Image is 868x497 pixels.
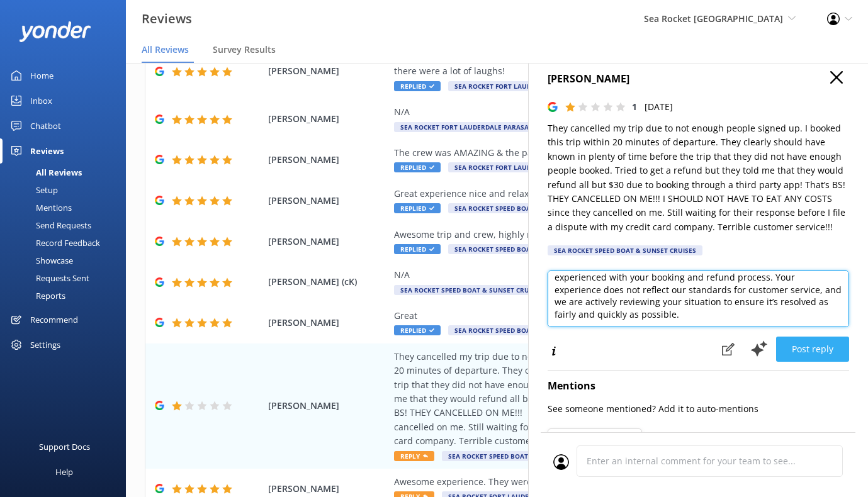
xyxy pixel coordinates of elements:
a: Reports [8,287,126,304]
span: [PERSON_NAME] [268,399,388,413]
span: Replied [394,244,441,254]
h4: [PERSON_NAME] [548,71,849,87]
h4: Mentions [548,378,849,394]
a: Mentions [8,199,126,216]
div: Mentions [8,199,72,216]
p: They cancelled my trip due to not enough people signed up. I booked this trip within 20 minutes o... [548,121,849,234]
div: Send Requests [8,216,91,234]
span: [PERSON_NAME] [268,194,388,208]
div: Record Feedback [8,234,100,252]
span: Replied [394,162,441,172]
span: Sea Rocket Fort Lauderdale Parasailing [448,162,606,172]
div: N/A [394,268,764,282]
textarea: Thank you for sharing your feedback and for choosing Sea Rocket. We’re very sorry for the inconve... [548,271,849,327]
div: Home [30,63,54,88]
span: Survey Results [213,43,276,56]
span: Sea Rocket Fort Lauderdale Parasailing [394,122,552,132]
div: Great [394,309,764,323]
span: Reply [394,451,434,461]
div: The crew was AMAZING & the parasailing was sooo much fun !! Keep it up guys😌 [394,146,764,160]
span: Replied [394,203,441,213]
span: Replied [394,81,441,91]
div: Reports [8,287,65,304]
div: Recommend [30,307,78,332]
span: Sea Rocket Fort Lauderdale Parasailing [448,81,606,91]
div: Awesome trip and crew, highly recommend it [394,228,764,242]
img: user_profile.svg [553,454,569,470]
span: Sea Rocket Speed Boat & Sunset Cruises [442,451,597,461]
div: Showcase [8,252,73,269]
div: Chatbot [30,113,61,138]
button: Post reply [776,337,849,362]
span: Sea Rocket Speed Boat & Sunset Cruises [394,285,549,295]
div: Support Docs [39,434,90,459]
div: Awesome experience. They were very nice. [394,475,764,489]
div: N/A [394,105,764,119]
span: Replied [394,325,441,335]
button: Team Mentions [548,428,642,447]
p: See someone mentioned? Add it to auto-mentions [548,402,849,416]
div: Inbox [30,88,52,113]
div: Settings [30,332,60,357]
h3: Reviews [142,9,192,29]
a: Requests Sent [8,269,126,287]
span: [PERSON_NAME] (cK) [268,275,388,289]
a: Record Feedback [8,234,126,252]
div: Sea Rocket Speed Boat & Sunset Cruises [548,245,702,255]
div: All Reviews [8,164,82,181]
span: [PERSON_NAME] [268,153,388,167]
div: Requests Sent [8,269,89,287]
div: They cancelled my trip due to not enough people signed up. I booked this trip within 20 minutes o... [394,350,764,449]
button: Close [830,71,843,85]
span: [PERSON_NAME] [268,316,388,330]
div: Reviews [30,138,64,164]
span: All Reviews [142,43,189,56]
span: [PERSON_NAME] [268,64,388,78]
span: [PERSON_NAME] [268,112,388,126]
span: [PERSON_NAME] [268,482,388,496]
p: [DATE] [645,100,673,114]
a: All Reviews [8,164,126,181]
a: Showcase [8,252,126,269]
div: Help [55,459,73,484]
div: We had such a great time! [PERSON_NAME] and [PERSON_NAME] made it fun and there were a lot of lau... [394,50,764,79]
span: Sea Rocket Speed Boat & Sunset Cruises [448,203,603,213]
img: yonder-white-logo.png [19,21,91,42]
div: Great experience nice and relaxing. I will definitely do this again. [394,187,764,201]
div: Setup [8,181,58,199]
span: [PERSON_NAME] [268,235,388,248]
span: Sea Rocket Speed Boat & Sunset Cruises [448,244,603,254]
span: Sea Rocket [GEOGRAPHIC_DATA] [644,13,783,25]
span: 1 [632,101,637,113]
a: Send Requests [8,216,126,234]
a: Setup [8,181,126,199]
span: Sea Rocket Speed Boat & Sunset Cruises [448,325,603,335]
